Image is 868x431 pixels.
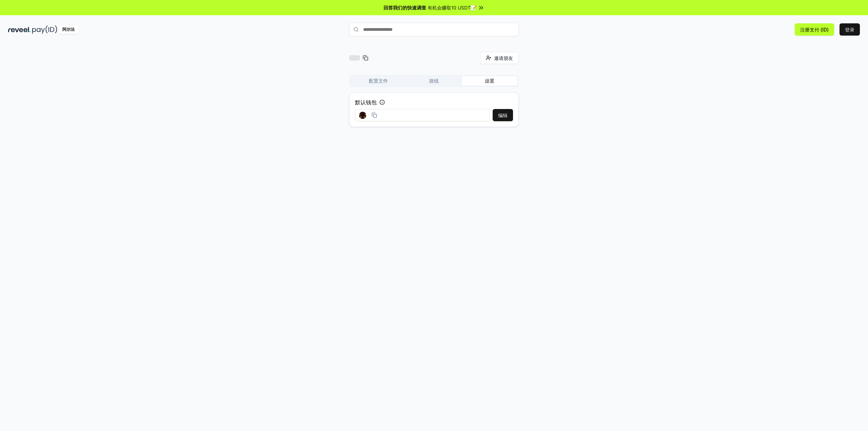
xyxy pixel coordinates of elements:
[62,27,75,32] font: 阿尔法
[32,25,57,34] img: pay_id
[795,23,834,36] button: 注册支付 (ID)
[8,25,31,34] img: reveel_dark
[800,27,829,33] font: 注册支付 (ID)
[840,23,860,36] button: 登录
[493,109,513,121] button: 编辑
[355,99,377,106] font: 默认钱包
[480,52,519,64] button: 邀请朋友
[845,27,854,33] font: 登录
[498,112,508,118] font: 编辑
[485,78,494,84] font: 设置
[383,5,426,10] font: 回答我们的快速调查
[494,55,513,61] font: 邀请朋友
[369,78,388,84] font: 配置文件
[428,5,476,10] font: 有机会赚取10 USDT📝
[429,78,439,84] font: 路线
